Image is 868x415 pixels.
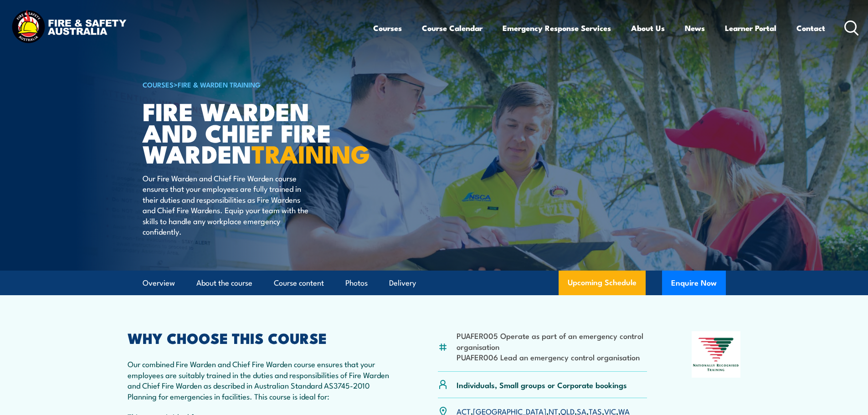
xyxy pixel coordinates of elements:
a: About Us [631,16,665,40]
a: Contact [796,16,825,40]
a: Emergency Response Services [503,16,611,40]
h2: WHY CHOOSE THIS COURSE [128,331,394,344]
button: Enquire Now [662,271,726,295]
a: Learner Portal [725,16,776,40]
li: PUAFER005 Operate as part of an emergency control organisation [457,330,647,352]
a: Courses [373,16,402,40]
img: Nationally Recognised Training logo. [692,331,741,378]
p: Individuals, Small groups or Corporate bookings [457,379,627,390]
h1: Fire Warden and Chief Fire Warden [143,100,368,164]
a: Photos [345,271,368,295]
p: Our combined Fire Warden and Chief Fire Warden course ensures that your employees are suitably tr... [128,359,394,401]
a: COURSES [143,79,174,89]
a: Fire & Warden Training [178,79,261,89]
strong: TRAINING [252,134,370,172]
a: About the course [196,271,252,295]
a: Upcoming Schedule [559,271,646,295]
p: Our Fire Warden and Chief Fire Warden course ensures that your employees are fully trained in the... [143,173,309,236]
h6: > [143,79,368,90]
a: Course Calendar [422,16,483,40]
li: PUAFER006 Lead an emergency control organisation [457,352,647,362]
a: Course content [274,271,324,295]
a: Delivery [389,271,416,295]
a: News [685,16,705,40]
a: Overview [143,271,175,295]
